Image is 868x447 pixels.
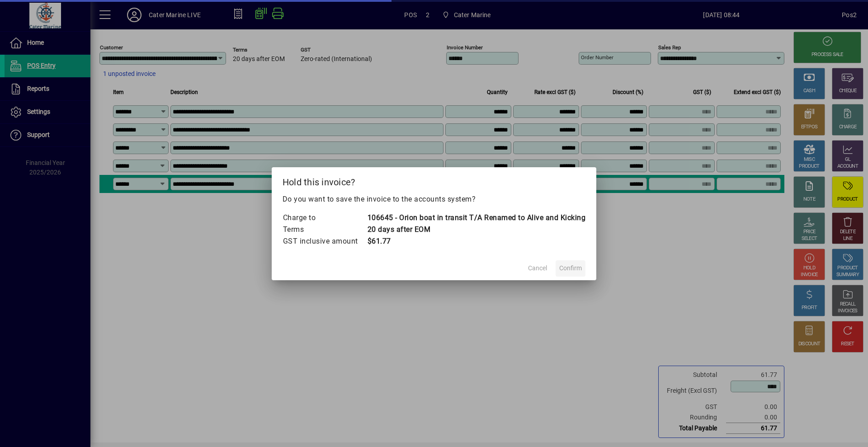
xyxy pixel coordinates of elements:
[283,194,586,205] p: Do you want to save the invoice to the accounts system?
[367,224,586,235] td: 20 days after EOM
[367,212,586,224] td: 106645 - Orion boat in transit T/A Renamed to Alive and Kicking
[283,235,367,247] td: GST inclusive amount
[283,212,367,224] td: Charge to
[272,167,597,193] h2: Hold this invoice?
[283,224,367,235] td: Terms
[367,235,586,247] td: $61.77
